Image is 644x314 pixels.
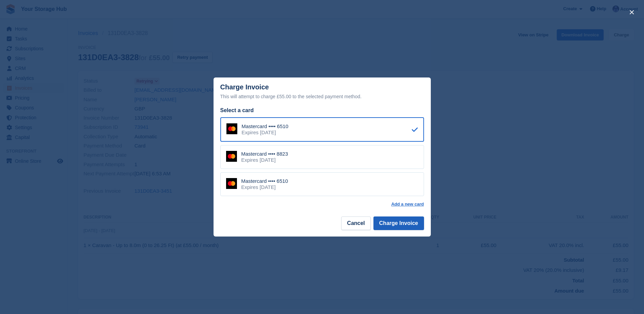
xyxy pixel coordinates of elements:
[220,83,424,101] div: Charge Invoice
[373,216,424,230] button: Charge Invoice
[226,151,237,162] img: Mastercard Logo
[241,178,288,184] div: Mastercard •••• 6510
[242,123,289,129] div: Mastercard •••• 6510
[241,184,288,190] div: Expires [DATE]
[391,202,424,207] a: Add a new card
[220,106,424,115] div: Select a card
[226,178,237,189] img: Mastercard Logo
[242,129,289,136] div: Expires [DATE]
[341,216,370,230] button: Cancel
[241,157,288,163] div: Expires [DATE]
[241,151,288,157] div: Mastercard •••• 8823
[226,123,237,134] img: Mastercard Logo
[626,7,637,18] button: close
[220,92,424,101] div: This will attempt to charge £55.00 to the selected payment method.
